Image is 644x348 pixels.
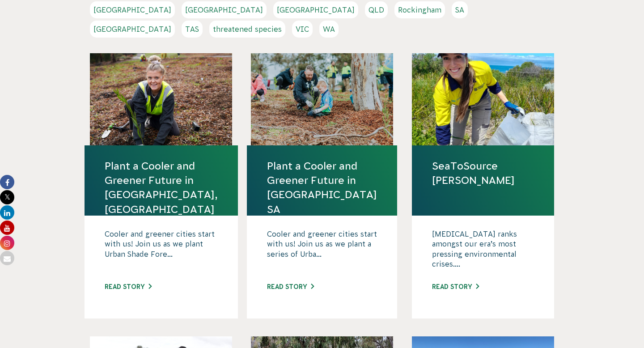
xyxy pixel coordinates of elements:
a: Read story [267,283,314,290]
a: VIC [292,21,313,38]
a: [GEOGRAPHIC_DATA] [90,1,175,18]
a: Plant a Cooler and Greener Future in [GEOGRAPHIC_DATA] SA [267,159,377,216]
a: [GEOGRAPHIC_DATA] [273,1,358,18]
p: Cooler and greener cities start with us! Join us as we plant Urban Shade Fore... [105,229,218,274]
a: Rockingham [394,1,445,18]
a: Plant a Cooler and Greener Future in [GEOGRAPHIC_DATA], [GEOGRAPHIC_DATA] [105,159,218,216]
p: [MEDICAL_DATA] ranks amongst our era’s most pressing environmental crises.... [432,229,534,274]
a: Read story [105,283,152,290]
a: TAS [182,21,203,38]
p: Cooler and greener cities start with us! Join us as we plant a series of Urba... [267,229,377,274]
a: SeaToSource [PERSON_NAME] [432,159,534,187]
a: [GEOGRAPHIC_DATA] [90,21,175,38]
a: Read story [432,283,479,290]
a: SA [452,1,468,18]
a: threatened species [209,21,285,38]
a: WA [319,21,339,38]
a: QLD [365,1,388,18]
a: [GEOGRAPHIC_DATA] [182,1,267,18]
